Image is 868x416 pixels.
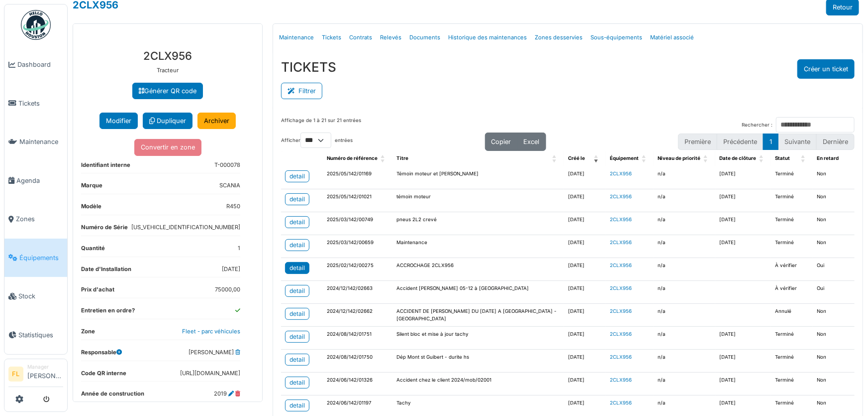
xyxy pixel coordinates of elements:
[564,166,606,189] td: [DATE]
[801,151,807,166] span: Statut: Activate to sort
[285,400,309,412] a: detail
[323,212,392,235] td: 2025/03/142/00749
[742,122,772,129] label: Rechercher :
[396,155,408,161] span: Titre
[813,235,855,258] td: Non
[715,212,771,235] td: [DATE]
[27,363,63,385] li: [PERSON_NAME]
[285,377,309,389] a: detail
[222,265,240,274] dd: [DATE]
[289,309,305,318] div: detail
[813,373,855,396] td: Non
[610,240,632,245] a: 2CLX956
[771,304,813,327] td: Annulé
[771,166,813,189] td: Terminé
[289,286,305,295] div: detail
[771,235,813,258] td: Terminé
[392,189,564,212] td: témoin moteur
[610,194,632,199] a: 2CLX956
[18,291,63,301] span: Stock
[564,235,606,258] td: [DATE]
[381,151,386,166] span: Numéro de référence: Activate to sort
[345,26,376,49] a: Contrats
[238,244,240,253] dd: 1
[18,99,63,108] span: Tickets
[281,133,353,148] label: Afficher entrées
[285,331,309,343] a: detail
[81,161,130,173] dt: Identifiant interne
[813,350,855,373] td: Non
[586,26,646,49] a: Sous-équipements
[564,258,606,281] td: [DATE]
[813,166,855,189] td: Non
[285,285,309,297] a: detail
[646,26,698,49] a: Matériel associé
[813,304,855,327] td: Non
[392,235,564,258] td: Maintenance
[323,373,392,396] td: 2024/06/142/01326
[654,235,715,258] td: n/a
[81,181,102,194] dt: Marque
[214,161,240,169] dd: T-000078
[715,350,771,373] td: [DATE]
[813,327,855,350] td: Non
[8,363,63,387] a: FL Manager[PERSON_NAME]
[759,151,765,166] span: Date de clôture: Activate to sort
[771,327,813,350] td: Terminé
[719,155,756,161] span: Date de clôture
[392,350,564,373] td: Dép Mont st Guibert - durite hs
[289,332,305,341] div: detail
[610,263,632,268] a: 2CLX956
[27,363,63,371] div: Manager
[180,369,240,378] dd: [URL][DOMAIN_NAME]
[813,258,855,281] td: Oui
[564,373,606,396] td: [DATE]
[285,193,309,205] a: detail
[392,281,564,304] td: Accident [PERSON_NAME] 05-12 à [GEOGRAPHIC_DATA]
[678,134,855,150] nav: pagination
[4,45,67,84] a: Dashboard
[552,151,558,166] span: Titre: Activate to sort
[564,281,606,304] td: [DATE]
[654,281,715,304] td: n/a
[18,330,63,340] span: Statistiques
[654,212,715,235] td: n/a
[226,202,240,211] dd: R450
[715,166,771,189] td: [DATE]
[491,138,511,145] span: Copier
[654,373,715,396] td: n/a
[564,189,606,212] td: [DATE]
[81,390,144,402] dt: Année de construction
[81,66,254,75] p: Tracteur
[4,239,67,277] a: Équipements
[703,151,709,166] span: Niveau de priorité: Activate to sort
[182,328,240,335] a: Fleet - parc véhicules
[485,133,518,151] button: Copier
[813,189,855,212] td: Non
[8,367,23,382] li: FL
[99,113,138,129] button: Modifier
[323,327,392,350] td: 2024/08/142/01751
[285,354,309,366] a: detail
[275,26,318,49] a: Maintenance
[81,49,254,62] h3: 2CLX956
[524,138,540,145] span: Excel
[564,304,606,327] td: [DATE]
[610,155,639,161] span: Équipement
[610,171,632,176] a: 2CLX956
[610,400,632,406] a: 2CLX956
[285,216,309,228] a: detail
[715,235,771,258] td: [DATE]
[327,155,378,161] span: Numéro de référence
[323,189,392,212] td: 2025/05/142/01021
[318,26,345,49] a: Tickets
[610,285,632,291] a: 2CLX956
[289,172,305,181] div: detail
[642,151,648,166] span: Équipement: Activate to sort
[610,217,632,222] a: 2CLX956
[281,83,322,99] button: Filtrer
[564,350,606,373] td: [DATE]
[323,350,392,373] td: 2024/08/142/01750
[771,189,813,212] td: Terminé
[813,281,855,304] td: Oui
